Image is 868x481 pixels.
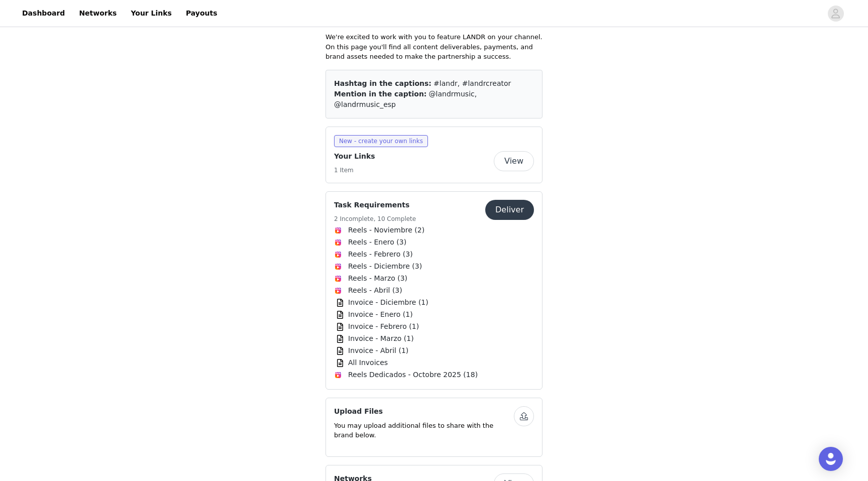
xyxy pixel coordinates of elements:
[334,371,342,379] img: Instagram Reels Icon
[73,2,123,25] a: Networks
[334,263,342,271] img: Instagram Reels Icon
[334,151,375,162] h4: Your Links
[125,2,178,25] a: Your Links
[348,357,388,368] span: All Invoices
[433,79,511,87] span: #landr, #landrcreator
[334,226,342,234] img: Instagram Reels Icon
[334,90,477,108] span: @landrmusic, @landrmusic_esp
[334,406,514,417] h4: Upload Files
[334,214,416,223] h5: 2 Incomplete, 10 Complete
[334,287,342,295] img: Instagram Reels Icon
[348,370,478,380] span: Reels Dedicados - Octobre 2025 (18)
[831,6,840,22] div: avatar
[334,166,375,175] h5: 1 Item
[334,135,428,147] span: New - create your own links
[348,261,422,272] span: Reels - Diciembre (3)
[348,321,419,332] span: Invoice - Febrero (1)
[16,2,71,25] a: Dashboard
[348,273,407,284] span: Reels - Marzo (3)
[348,225,424,235] span: Reels - Noviembre (2)
[348,249,413,260] span: Reels - Febrero (3)
[334,275,342,283] img: Instagram Reels Icon
[334,251,342,259] img: Instagram Reels Icon
[348,237,406,248] span: Reels - Enero (3)
[325,191,542,390] div: Task Requirements
[180,2,224,25] a: Payouts
[334,421,514,440] p: You may upload additional files to share with the brand below.
[334,90,426,98] span: Mention in the caption:
[334,238,342,247] img: Instagram Reels Icon
[485,200,534,220] button: Deliver
[494,151,534,171] button: View
[334,200,416,210] h4: Task Requirements
[348,309,413,320] span: Invoice - Enero (1)
[348,345,408,356] span: Invoice - Abril (1)
[348,285,402,296] span: Reels - Abril (3)
[348,297,428,308] span: Invoice - Diciembre (1)
[348,333,414,344] span: Invoice - Marzo (1)
[819,447,843,471] div: Open Intercom Messenger
[325,32,542,62] p: We're excited to work with you to feature LANDR on your channel. On this page you'll find all con...
[334,79,431,87] span: Hashtag in the captions:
